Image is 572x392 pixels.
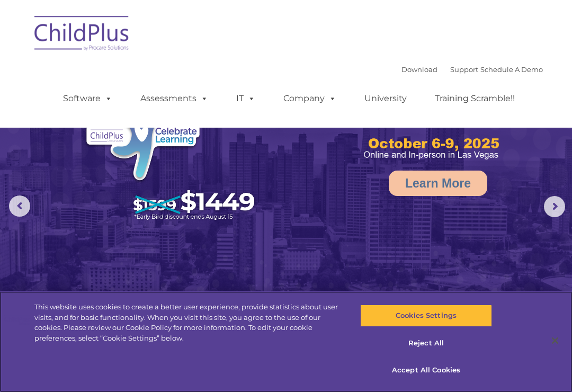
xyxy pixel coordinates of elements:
[543,329,567,352] button: Close
[34,302,343,343] div: This website uses cookies to create a better user experience, provide statistics about user visit...
[273,88,347,109] a: Company
[360,305,491,327] button: Cookies Settings
[360,332,491,354] button: Reject All
[130,88,219,109] a: Assessments
[480,65,543,74] a: Schedule A Demo
[226,88,266,109] a: IT
[401,65,437,74] a: Download
[401,65,543,74] font: |
[29,8,135,61] img: ChildPlus by Procare Solutions
[360,359,491,381] button: Accept All Cookies
[354,88,417,109] a: University
[450,65,478,74] a: Support
[52,88,123,109] a: Software
[424,88,525,109] a: Training Scramble!!
[389,171,487,196] a: Learn More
